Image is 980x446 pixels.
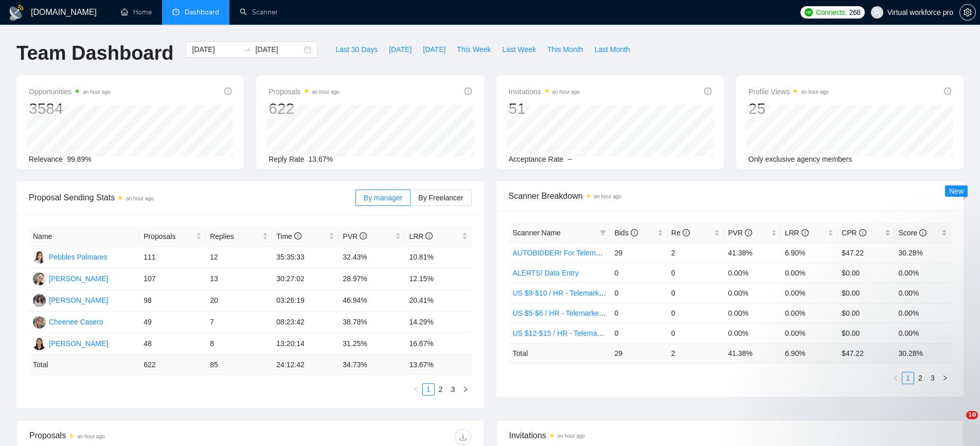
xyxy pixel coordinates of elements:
[509,99,580,118] div: 51
[610,303,667,323] td: 0
[895,343,951,363] td: 30.28 %
[139,268,206,290] td: 107
[667,343,724,363] td: 2
[425,232,433,239] span: info-circle
[240,8,278,16] a: searchScanner
[29,227,139,247] th: Name
[206,290,272,312] td: 20
[309,155,333,163] span: 13.67%
[448,384,459,395] a: 3
[338,290,405,312] td: 46.94%
[272,247,338,268] td: 35:35:33
[272,355,338,375] td: 24:12:42
[338,312,405,333] td: 38.78%
[781,283,838,303] td: 0.00%
[29,85,111,98] span: Opportunities
[465,88,472,95] span: info-circle
[16,41,173,65] h1: Team Dashboard
[704,88,711,95] span: info-circle
[269,85,340,98] span: Proposals
[139,290,206,312] td: 98
[451,41,496,58] button: This Week
[49,273,108,284] div: [PERSON_NAME]
[610,243,667,263] td: 29
[960,8,975,16] span: setting
[842,229,866,237] span: CPR
[224,88,231,95] span: info-circle
[683,229,690,236] span: info-circle
[77,434,104,439] time: an hour ago
[405,268,471,290] td: 12.15%
[801,89,828,95] time: an hour ago
[206,355,272,375] td: 85
[144,231,194,242] span: Proposals
[667,243,724,263] td: 2
[859,229,866,236] span: info-circle
[417,41,451,58] button: [DATE]
[874,9,881,16] span: user
[338,333,405,355] td: 31.25%
[423,44,446,55] span: [DATE]
[509,155,564,163] span: Acceptance Rate
[513,309,611,317] a: US $5-$6 / HR - Telemarketing
[33,272,46,285] img: NM
[513,249,718,257] a: AUTOBIDDER! For Telemarketing in the [GEOGRAPHIC_DATA]
[139,312,206,333] td: 49
[405,333,471,355] td: 16.67%
[272,290,338,312] td: 03:26:19
[589,41,635,58] button: Last Month
[895,303,951,323] td: 0.00%
[33,296,108,304] a: JM[PERSON_NAME]
[206,333,272,355] td: 8
[459,383,472,396] button: right
[33,251,46,264] img: P
[447,383,459,396] li: 3
[33,317,103,325] a: CCCheenee Casero
[724,283,780,303] td: 0.00%
[724,343,780,363] td: 41.38 %
[667,323,724,343] td: 0
[610,343,667,363] td: 29
[895,323,951,343] td: 0.00%
[610,263,667,283] td: 0
[139,355,206,375] td: 622
[816,7,847,18] span: Connects:
[509,343,611,363] td: Total
[838,343,894,363] td: $ 47.22
[409,232,433,241] span: LRR
[749,99,829,118] div: 25
[360,232,367,239] span: info-circle
[459,383,472,396] li: Next Page
[781,263,838,283] td: 0.00%
[553,89,580,95] time: an hour ago
[294,232,301,239] span: info-circle
[895,283,951,303] td: 0.00%
[269,155,304,163] span: Reply Rate
[139,247,206,268] td: 111
[206,227,272,247] th: Replies
[785,229,809,237] span: LRR
[33,337,46,350] img: AE
[49,316,103,328] div: Cheenee Casero
[959,4,976,21] button: setting
[49,338,108,349] div: [PERSON_NAME]
[838,283,894,303] td: $0.00
[513,229,561,237] span: Scanner Name
[33,316,46,329] img: CC
[210,231,260,242] span: Replies
[422,383,435,396] li: 1
[457,44,491,55] span: This Week
[185,8,219,16] span: Dashboard
[29,99,111,118] div: 3584
[29,355,139,375] td: Total
[338,247,405,268] td: 32.43%
[418,194,463,202] span: By Freelancer
[338,268,405,290] td: 28.97%
[243,45,251,54] span: to
[728,229,752,237] span: PVR
[206,247,272,268] td: 12
[899,229,926,237] span: Score
[513,329,619,337] a: US $12-$15 / HR - Telemarketing
[724,263,780,283] td: 0.00%
[413,386,419,392] span: left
